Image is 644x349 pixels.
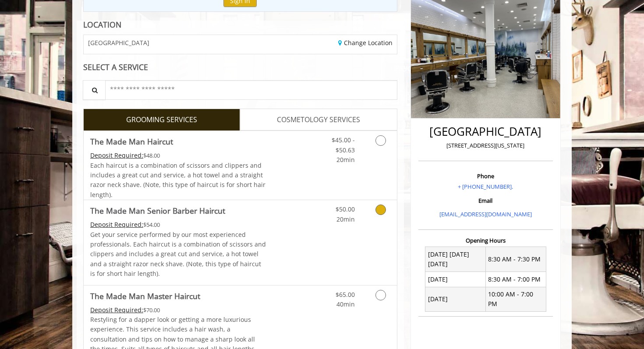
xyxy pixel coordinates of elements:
p: Get your service performed by our most experienced professionals. Each haircut is a combination o... [90,230,266,279]
b: The Made Man Haircut [90,135,173,148]
span: $50.00 [336,205,355,213]
td: 10:00 AM - 7:00 PM [485,287,546,312]
a: Change Location [338,39,393,47]
div: $54.00 [90,220,266,229]
span: 40min [336,300,355,308]
div: $70.00 [90,305,266,315]
span: Each haircut is a combination of scissors and clippers and includes a great cut and service, a ho... [90,161,265,199]
p: [STREET_ADDRESS][US_STATE] [421,141,551,150]
td: 8:30 AM - 7:30 PM [485,247,546,272]
div: SELECT A SERVICE [83,63,397,71]
span: $45.00 - $50.63 [332,136,355,154]
span: $65.00 [336,290,355,299]
td: [DATE] [DATE] [DATE] [425,247,486,272]
span: COSMETOLOGY SERVICES [277,114,360,126]
span: This service needs some Advance to be paid before we block your appointment [90,220,143,229]
h3: Opening Hours [418,237,553,243]
h3: Email [421,197,551,204]
span: This service needs some Advance to be paid before we block your appointment [90,306,143,314]
div: $48.00 [90,151,266,160]
h2: [GEOGRAPHIC_DATA] [421,125,551,138]
td: [DATE] [425,272,486,287]
a: + [PHONE_NUMBER]. [458,183,513,190]
span: 20min [336,155,355,164]
button: Service Search [83,80,106,100]
b: LOCATION [83,19,121,30]
span: GROOMING SERVICES [126,114,197,126]
b: The Made Man Master Haircut [90,290,200,302]
td: [DATE] [425,287,486,312]
span: This service needs some Advance to be paid before we block your appointment [90,151,143,159]
h3: Phone [421,173,551,179]
a: [EMAIL_ADDRESS][DOMAIN_NAME] [439,210,532,218]
td: 8:30 AM - 7:00 PM [485,272,546,287]
b: The Made Man Senior Barber Haircut [90,204,225,217]
span: 20min [336,215,355,223]
span: [GEOGRAPHIC_DATA] [88,39,149,46]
